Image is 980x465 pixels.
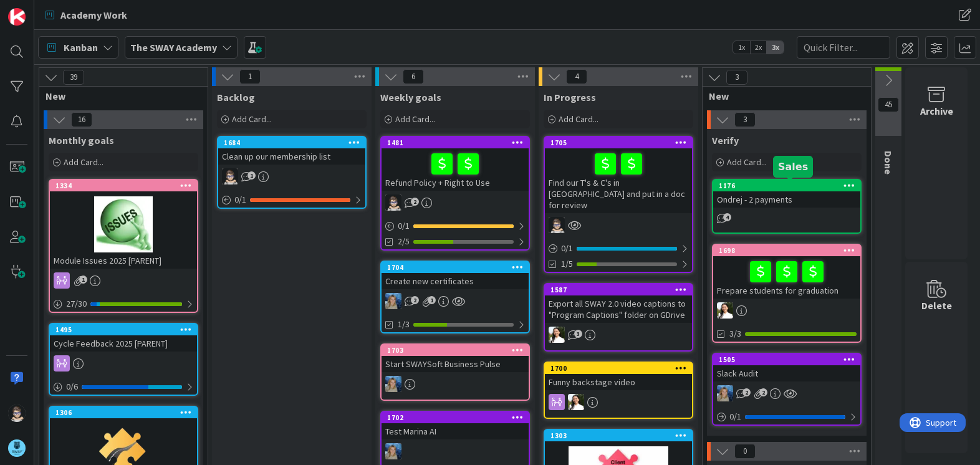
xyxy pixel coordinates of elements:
[713,180,860,191] div: 1176
[403,69,424,84] span: 6
[382,137,529,191] div: 1481Refund Policy + Right to Use
[545,363,692,390] div: 1700Funny backstage video
[545,430,692,441] div: 1303
[218,137,365,148] div: 1684
[382,148,529,191] div: Refund Policy + Right to Use
[380,91,441,103] span: Weekly goals
[411,296,419,304] span: 2
[382,345,529,356] div: 1703
[550,364,692,373] div: 1700
[545,137,692,148] div: 1705
[38,4,135,26] a: Academy Work
[767,41,784,54] span: 3x
[398,219,410,232] span: 0 / 1
[723,213,731,221] span: 4
[49,179,198,313] a: 1334Module Issues 2025 [PARENT]27/30
[232,113,272,125] span: Add Card...
[713,365,860,381] div: Slack Audit
[398,235,410,248] span: 2/5
[568,394,584,410] img: AK
[66,297,87,310] span: 27 / 30
[26,2,57,17] span: Support
[382,293,529,309] div: MA
[222,168,238,185] img: TP
[713,354,860,365] div: 1505
[717,385,733,401] img: MA
[719,246,860,255] div: 1698
[549,217,565,233] img: TP
[712,179,862,234] a: 1176Ondrej - 2 payments
[545,137,692,213] div: 1705Find our T's & C's in [GEOGRAPHIC_DATA] and put in a doc for review
[387,138,529,147] div: 1481
[64,156,103,168] span: Add Card...
[750,41,767,54] span: 2x
[387,346,529,355] div: 1703
[382,412,529,423] div: 1702
[217,91,255,103] span: Backlog
[130,41,217,54] b: The SWAY Academy
[712,353,862,426] a: 1505Slack AuditMA0/1
[545,394,692,410] div: AK
[712,134,739,146] span: Verify
[382,137,529,148] div: 1481
[382,376,529,392] div: MA
[713,409,860,424] div: 0/1
[545,217,692,233] div: TP
[713,302,860,319] div: AK
[234,193,246,206] span: 0 / 1
[50,407,197,418] div: 1306
[50,296,197,312] div: 27/30
[382,345,529,372] div: 1703Start SWAYSoft Business Pulse
[734,112,756,127] span: 3
[544,283,693,352] a: 1587Export all SWAY 2.0 video captions to "Program Captions" folder on GDriveAK
[729,410,741,423] span: 0 / 1
[713,385,860,401] div: MA
[778,161,808,173] h5: Sales
[713,191,860,208] div: Ondrej - 2 payments
[64,40,98,55] span: Kanban
[544,362,693,419] a: 1700Funny backstage videoAK
[385,194,401,211] img: TP
[395,113,435,125] span: Add Card...
[921,298,952,313] div: Delete
[550,431,692,440] div: 1303
[60,7,127,22] span: Academy Work
[382,423,529,439] div: Test Marina AI
[727,156,767,168] span: Add Card...
[797,36,890,59] input: Quick Filter...
[561,242,573,255] span: 0 / 1
[719,181,860,190] div: 1176
[8,405,26,422] img: TP
[385,293,401,309] img: MA
[545,363,692,374] div: 1700
[545,284,692,295] div: 1587
[713,245,860,256] div: 1698
[428,296,436,304] span: 1
[63,70,84,85] span: 39
[382,218,529,234] div: 0/1
[717,302,733,319] img: AK
[380,343,530,401] a: 1703Start SWAYSoft Business PulseMA
[50,252,197,269] div: Module Issues 2025 [PARENT]
[55,181,197,190] div: 1334
[382,194,529,211] div: TP
[387,413,529,422] div: 1702
[79,276,87,284] span: 1
[574,330,582,338] span: 3
[382,443,529,459] div: MA
[545,284,692,323] div: 1587Export all SWAY 2.0 video captions to "Program Captions" folder on GDrive
[549,327,565,343] img: AK
[382,273,529,289] div: Create new certificates
[71,112,92,127] span: 16
[550,285,692,294] div: 1587
[385,376,401,392] img: MA
[544,91,596,103] span: In Progress
[561,257,573,271] span: 1/5
[712,244,862,343] a: 1698Prepare students for graduationAK3/3
[398,318,410,331] span: 1/3
[545,327,692,343] div: AK
[544,136,693,273] a: 1705Find our T's & C's in [GEOGRAPHIC_DATA] and put in a doc for reviewTP0/11/5
[713,354,860,381] div: 1505Slack Audit
[50,324,197,352] div: 1495Cycle Feedback 2025 [PARENT]
[46,90,192,102] span: New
